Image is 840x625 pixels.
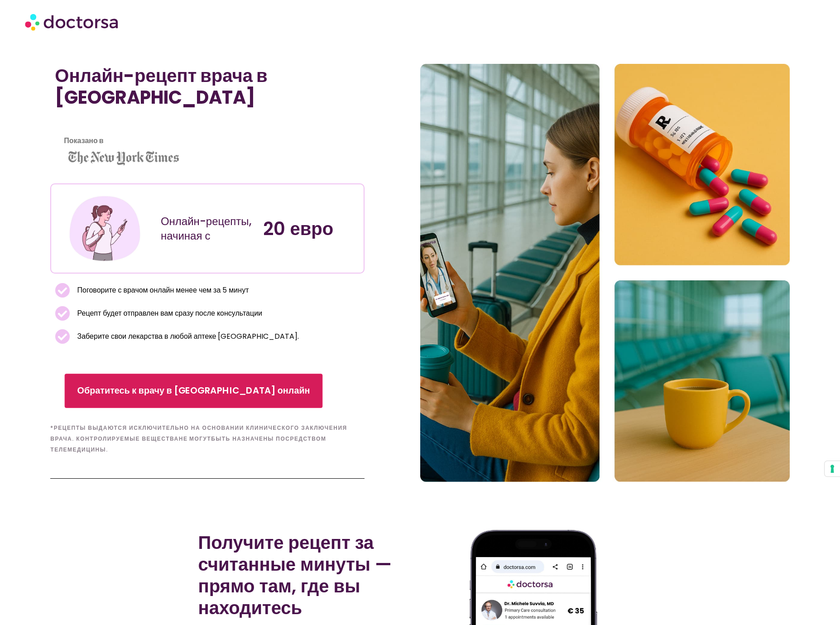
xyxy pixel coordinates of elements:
[77,384,310,397] font: Обратитесь к врачу в [GEOGRAPHIC_DATA] онлайн
[77,331,299,341] font: Заберите свои лекарства в любой аптеке [GEOGRAPHIC_DATA].
[179,435,211,442] font: не могут
[67,191,142,266] img: Иллюстрация, изображающая молодую женщину в повседневной одежде, увлечённую смартфоном. У неё при...
[50,435,326,453] font: быть назначены посредством телемедицины.
[263,216,333,241] font: 20 евро
[65,374,323,408] a: Обратитесь к врачу в [GEOGRAPHIC_DATA] онлайн
[50,424,347,442] font: *Рецепты выдаются исключительно на основании клинического заключения врача. Контролируемые вещества
[55,128,360,139] iframe: Отзывы клиентов на основе Trustpilot
[198,530,392,620] font: Получите рецепт за считанные минуты — прямо там, где вы находитесь
[420,64,790,481] img: Онлайн-врач в Лиссабоне
[161,214,251,243] font: Онлайн-рецепты, начиная с
[64,135,103,146] font: Показано в
[77,285,249,295] font: Поговорите с врачом онлайн менее чем за 5 минут
[825,461,840,476] button: Ваши предпочтения в отношении согласия на технологии отслеживания
[77,308,262,318] font: Рецепт будет отправлен вам сразу после консультации
[55,117,191,128] iframe: Отзывы клиентов на основе Trustpilot
[55,63,267,110] font: Онлайн-рецепт врача в [GEOGRAPHIC_DATA]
